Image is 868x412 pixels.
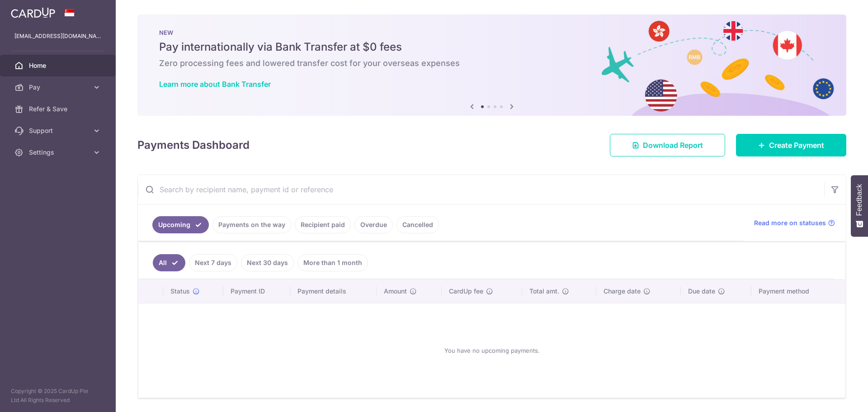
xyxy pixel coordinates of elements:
[223,279,290,303] th: Payment ID
[290,279,377,303] th: Payment details
[170,287,190,296] span: Status
[159,40,825,54] h5: Pay internationally via Bank Transfer at $0 fees
[610,134,725,156] a: Download Report
[769,140,824,151] span: Create Payment
[529,287,559,296] span: Total amt.
[354,216,393,233] a: Overdue
[297,254,368,271] a: More than 1 month
[138,175,824,204] input: Search by recipient name, payment id or reference
[751,279,845,303] th: Payment method
[149,311,835,390] div: You have no upcoming payments.
[159,80,271,89] a: Learn more about Bank Transfer
[295,216,351,233] a: Recipient paid
[137,14,846,116] img: Bank transfer banner
[851,175,868,237] button: Feedback - Show survey
[29,126,89,135] span: Support
[241,254,294,271] a: Next 30 days
[29,83,89,92] span: Pay
[604,287,641,296] span: Charge date
[29,104,89,114] span: Refer & Save
[189,254,237,271] a: Next 7 days
[159,58,825,69] h6: Zero processing fees and lowered transfer cost for your overseas expenses
[152,216,209,233] a: Upcoming
[396,216,439,233] a: Cancelled
[643,140,703,151] span: Download Report
[29,61,89,70] span: Home
[449,287,483,296] span: CardUp fee
[736,134,846,156] a: Create Payment
[153,254,185,271] a: All
[11,7,55,18] img: CardUp
[137,137,250,153] h4: Payments Dashboard
[14,32,101,41] p: [EMAIL_ADDRESS][DOMAIN_NAME]
[688,287,715,296] span: Due date
[754,218,826,227] span: Read more on statuses
[384,287,407,296] span: Amount
[212,216,291,233] a: Payments on the way
[754,218,835,227] a: Read more on statuses
[29,148,89,157] span: Settings
[159,29,825,36] p: NEW
[855,184,863,216] span: Feedback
